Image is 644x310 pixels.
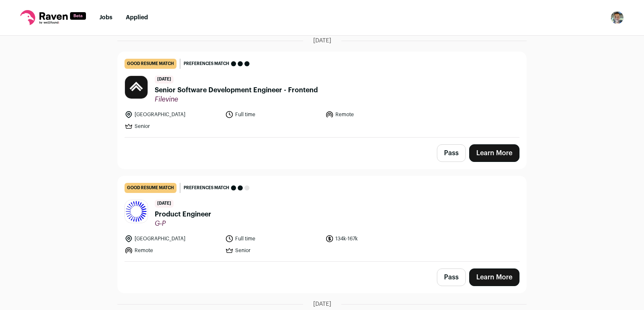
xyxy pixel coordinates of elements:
li: Full time [225,110,321,119]
img: 19917917-medium_jpg [610,11,624,24]
button: Pass [437,268,466,286]
li: Full time [225,234,321,243]
span: Senior Software Development Engineer - Frontend [155,85,318,95]
button: Open dropdown [610,11,624,24]
img: 75b20eb2a82f7a7b2048cba3039fd90982d4484c458a60b89f56f442dba67f22.jpg [125,200,148,223]
li: Senior [225,246,321,255]
li: Senior [125,122,220,130]
li: Remote [125,246,220,255]
li: 134k-167k [325,234,421,243]
a: good resume match Preferences match [DATE] Product Engineer G-P [GEOGRAPHIC_DATA] Full time 134k-... [118,176,526,261]
span: [DATE] [155,76,174,83]
span: [DATE] [313,300,331,308]
li: [GEOGRAPHIC_DATA] [125,234,220,243]
a: Learn More [469,144,519,162]
span: Preferences match [184,184,229,192]
a: Jobs [99,15,112,21]
li: [GEOGRAPHIC_DATA] [125,110,220,119]
a: Applied [126,15,148,21]
div: good resume match [125,59,177,69]
a: Learn More [469,268,519,286]
span: Filevine [155,95,318,104]
div: good resume match [125,183,177,193]
span: [DATE] [313,36,331,45]
span: Preferences match [184,60,229,68]
li: Remote [325,110,421,119]
span: Product Engineer [155,209,211,219]
img: 703f6bb8dfe16b2839996f4fd033a102bdeced685039d381f2cb45423e4d2dc8.jpg [125,76,148,99]
span: G-P [155,219,211,228]
button: Pass [437,144,466,162]
a: good resume match Preferences match [DATE] Senior Software Development Engineer - Frontend Filevi... [118,52,526,137]
span: [DATE] [155,200,174,208]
